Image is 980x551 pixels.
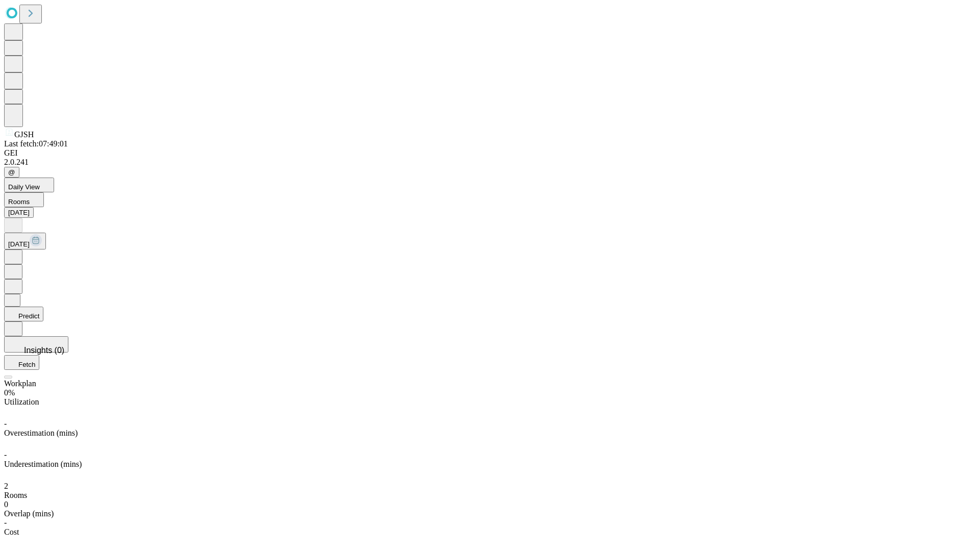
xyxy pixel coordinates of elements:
[4,379,36,388] span: Workplan
[4,167,19,178] button: @
[14,130,34,139] span: GJSH
[4,388,15,397] span: 0%
[4,397,39,406] span: Utilization
[4,178,54,192] button: Daily View
[4,482,8,490] span: 2
[8,198,30,206] span: Rooms
[4,233,46,249] button: [DATE]
[4,500,8,509] span: 0
[8,183,40,191] span: Daily View
[4,355,39,370] button: Fetch
[4,491,27,499] span: Rooms
[4,139,68,148] span: Last fetch: 07:49:01
[4,450,7,459] span: -
[8,240,30,248] span: [DATE]
[8,168,15,176] span: @
[4,429,78,437] span: Overestimation (mins)
[4,192,44,207] button: Rooms
[4,336,68,353] button: Insights (0)
[4,509,54,518] span: Overlap (mins)
[4,207,34,218] button: [DATE]
[24,346,64,355] span: Insights (0)
[4,518,7,527] span: -
[4,158,976,167] div: 2.0.241
[4,419,7,428] span: -
[4,307,43,321] button: Predict
[4,460,82,468] span: Underestimation (mins)
[4,528,19,536] span: Cost
[4,148,976,158] div: GEI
